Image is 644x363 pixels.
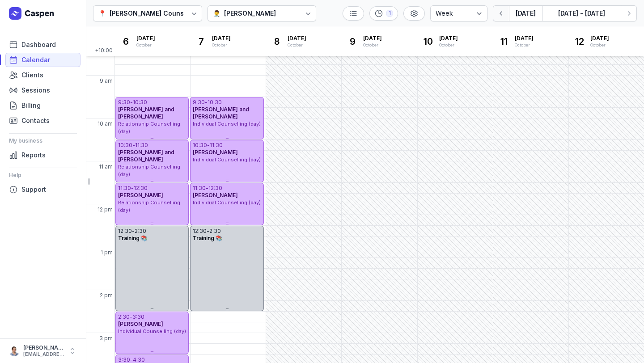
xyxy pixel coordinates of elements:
div: 1 [386,10,393,17]
div: October [212,42,231,48]
span: [DATE] [288,35,306,42]
span: Dashboard [21,39,56,50]
div: October [363,42,382,48]
div: October [288,42,306,48]
div: 10:30 [208,99,222,106]
span: Billing [21,100,41,111]
div: - [132,228,135,235]
div: - [130,99,133,106]
div: 9:30 [118,99,130,106]
span: [PERSON_NAME] [118,192,163,198]
div: 12:30 [193,228,207,235]
div: - [132,142,135,149]
span: Training 📚 [193,235,222,241]
div: 10:30 [193,142,207,149]
div: 11:30 [118,185,131,192]
div: 11:30 [135,142,148,149]
div: 10:30 [118,142,132,149]
span: [DATE] [212,35,231,42]
div: 3:30 [132,313,144,321]
div: October [439,42,458,48]
span: Relationship Counselling (day) [118,164,180,177]
div: 12 [572,34,587,49]
div: 👨‍⚕️ [213,8,220,19]
span: 12 pm [97,206,113,213]
span: 10 am [97,120,113,127]
button: [DATE] - [DATE] [542,5,621,21]
span: 11 am [99,163,113,170]
span: [PERSON_NAME] and [PERSON_NAME] [118,149,174,163]
span: Training 📚 [118,235,148,241]
span: 3 pm [99,335,113,342]
div: - [130,313,132,321]
img: User profile image [9,346,20,356]
span: Relationship Counselling (day) [118,121,180,135]
div: October [136,42,155,48]
div: - [131,185,134,192]
div: 12:30 [208,185,222,192]
span: [DATE] [590,35,609,42]
div: October [515,42,534,48]
div: 9 [345,34,360,49]
span: Reports [21,150,46,160]
div: [PERSON_NAME] Counselling [110,8,201,19]
span: Clients [21,70,43,80]
div: 10:30 [133,99,147,106]
div: Help [9,168,77,182]
div: - [205,99,208,106]
span: Individual Counselling (day) [118,328,186,334]
span: [PERSON_NAME] and [PERSON_NAME] [118,106,174,120]
span: Individual Counselling (day) [193,156,261,163]
div: [EMAIL_ADDRESS][DOMAIN_NAME] [23,351,64,358]
div: 8 [270,34,284,49]
span: [PERSON_NAME] [193,149,238,156]
div: 2:30 [135,228,146,235]
span: 9 am [100,77,113,84]
span: [DATE] [363,35,382,42]
span: [PERSON_NAME] [193,192,238,198]
span: [DATE] [439,35,458,42]
span: Individual Counselling (day) [193,199,261,206]
button: [DATE] [509,5,542,21]
span: Contacts [21,115,50,126]
span: [DATE] [515,35,534,42]
div: 2:30 [209,228,221,235]
span: +10:00 [95,47,114,56]
div: [PERSON_NAME] [23,344,64,351]
div: 6 [119,34,133,49]
div: 2:30 [118,313,130,321]
div: 7 [194,34,208,49]
div: 11:30 [210,142,223,149]
div: 12:30 [134,185,148,192]
div: - [207,228,209,235]
span: Sessions [21,85,50,96]
div: 10 [421,34,436,49]
span: [PERSON_NAME] [118,321,163,327]
div: 9:30 [193,99,205,106]
div: 11 [497,34,511,49]
div: October [590,42,609,48]
div: 11:30 [193,185,206,192]
span: [DATE] [136,35,155,42]
div: - [206,185,208,192]
span: Support [21,184,46,195]
div: My business [9,134,77,148]
div: - [207,142,210,149]
span: 2 pm [100,292,113,299]
span: [PERSON_NAME] and [PERSON_NAME] [193,106,249,120]
span: Individual Counselling (day) [193,121,261,127]
span: 1 pm [101,249,113,256]
div: 12:30 [118,228,132,235]
div: [PERSON_NAME] [224,8,276,19]
span: Relationship Counselling (day) [118,199,180,213]
div: 📍 [98,8,106,19]
span: Calendar [21,55,50,65]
